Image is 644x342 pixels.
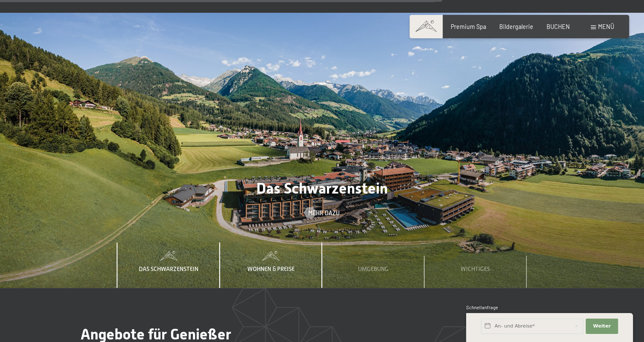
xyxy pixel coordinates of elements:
[461,265,490,272] span: Wichtiges
[466,305,498,310] span: Schnellanfrage
[598,23,614,30] span: Menü
[247,265,295,272] span: Wohnen & Preise
[358,265,389,272] span: Umgebung
[593,323,611,330] span: Weiter
[304,209,340,217] a: Mehr dazu
[499,23,533,30] a: Bildergalerie
[586,319,618,334] button: Weiter
[547,23,570,30] a: BUCHEN
[308,209,340,217] span: Mehr dazu
[139,265,198,272] span: Das Schwarzenstein
[256,180,388,197] span: Das Schwarzenstein
[451,23,486,30] a: Premium Spa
